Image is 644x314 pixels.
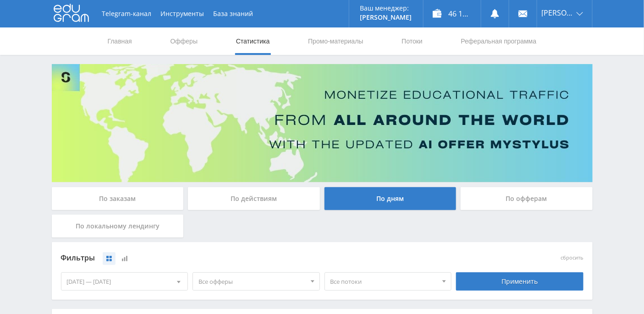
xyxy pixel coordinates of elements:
div: По дням [325,187,457,210]
span: [PERSON_NAME] [542,9,574,16]
div: [DATE] — [DATE] [61,273,188,290]
div: По офферам [461,187,593,210]
div: Фильтры [61,251,452,265]
span: Все потоки [330,273,438,290]
div: По заказам [52,187,184,210]
a: Потоки [401,27,424,55]
a: Реферальная программа [460,27,538,55]
a: Статистика [235,27,271,55]
button: сбросить [561,255,583,261]
a: Главная [107,27,133,55]
img: Banner [52,64,593,182]
p: [PERSON_NAME] [360,14,412,21]
a: Офферы [170,27,199,55]
div: По локальному лендингу [52,215,184,238]
p: Ваш менеджер: [360,5,412,12]
a: Промо-материалы [307,27,364,55]
div: Применить [456,272,583,291]
div: По действиям [188,187,320,210]
span: Все офферы [198,273,306,290]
